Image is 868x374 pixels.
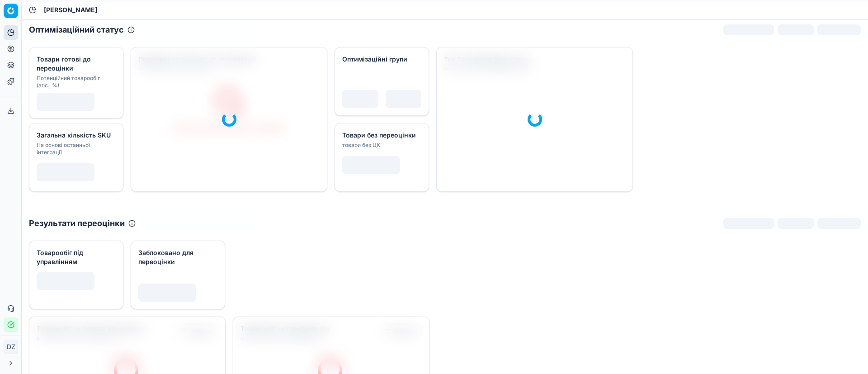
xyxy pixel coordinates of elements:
nav: breadcrumb [44,5,97,14]
span: [PERSON_NAME] [44,5,97,14]
button: DZ [4,340,18,354]
span: DZ [4,340,18,354]
div: Оптимізаційні групи [342,55,420,64]
div: Товари готові до переоцінки [37,55,114,73]
div: Товари без переоцінки [342,131,420,140]
h2: Результати переоцінки [29,217,125,230]
div: Загальна кількість SKU [37,131,114,140]
div: Товарообіг під управлінням [37,248,114,266]
div: Потенційний товарообіг (абс., %) [37,75,114,89]
div: товари без ЦК [342,142,420,149]
h2: Оптимізаційний статус [29,24,124,36]
div: Заблоковано для переоцінки [138,248,216,266]
div: На основі останньої інтеграції [37,142,114,156]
